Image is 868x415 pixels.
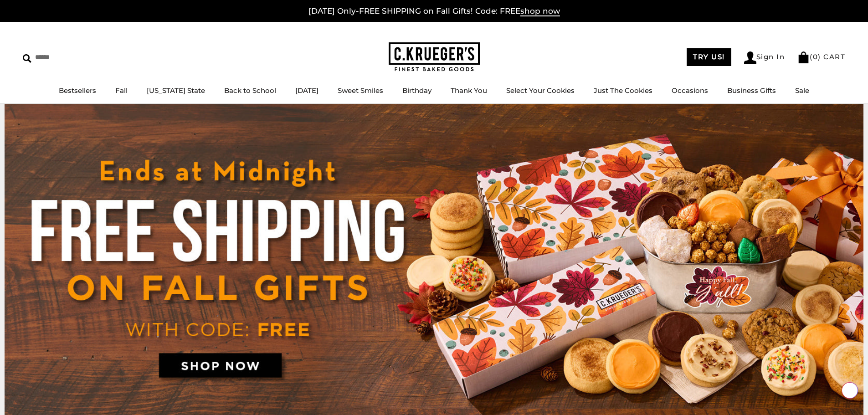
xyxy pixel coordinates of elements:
[115,86,128,95] a: Fall
[402,86,431,95] a: Birthday
[451,86,487,95] a: Thank You
[23,54,31,63] img: Search
[295,86,318,95] a: [DATE]
[687,48,731,66] a: TRY US!
[338,86,383,95] a: Sweet Smiles
[813,52,818,61] span: 0
[389,42,480,72] img: C.KRUEGER'S
[727,86,776,95] a: Business Gifts
[506,86,575,95] a: Select Your Cookies
[23,50,131,64] input: Search
[744,51,785,64] a: Sign In
[147,86,205,95] a: [US_STATE] State
[224,86,276,95] a: Back to School
[594,86,652,95] a: Just The Cookies
[59,86,96,95] a: Bestsellers
[520,6,560,16] span: shop now
[744,51,756,64] img: Account
[308,6,560,16] a: [DATE] Only-FREE SHIPPING on Fall Gifts! Code: FREEshop now
[797,52,845,61] a: (0) CART
[795,86,809,95] a: Sale
[797,51,810,63] img: Bag
[672,86,708,95] a: Occasions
